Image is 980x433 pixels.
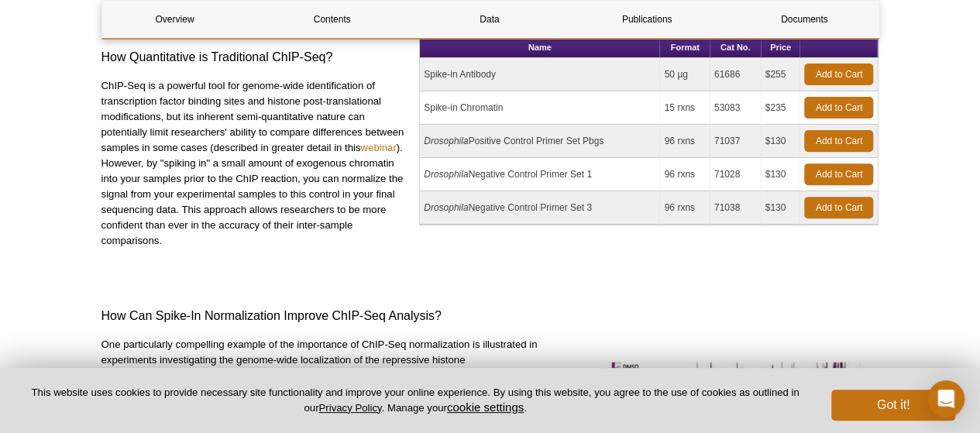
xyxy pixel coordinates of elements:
[804,64,873,85] a: Add to Cart
[762,58,801,91] td: $255
[710,158,762,191] td: 71028
[447,400,524,414] button: cookie settings
[420,125,660,158] td: Positive Control Primer Set Pbgs
[762,125,801,158] td: $130
[420,158,660,191] td: Negative Control Primer Set 1
[710,125,762,158] td: 71037
[360,142,396,153] a: webinar
[420,37,660,58] th: Name
[101,78,408,249] p: ChIP-Seq is a powerful tool for genome-wide identification of transcription factor binding sites ...
[25,386,806,415] p: This website uses cookies to provide necessary site functionality and improve your online experie...
[660,191,710,225] td: 96 rxns
[660,37,710,58] th: Format
[660,91,710,125] td: 15 rxns
[260,1,405,38] a: Contents
[574,1,720,38] a: Publications
[101,48,408,67] h3: How Quantitative is Traditional ChIP-Seq?
[102,1,248,38] a: Overview
[804,130,873,152] a: Add to Cart
[762,191,801,225] td: $130
[420,58,660,91] td: Spike-in Antibody
[424,169,468,180] i: Drosophila
[762,158,801,191] td: $130
[762,91,801,125] td: $235
[101,307,879,325] h3: How Can Spike-In Normalization Improve ChIP-Seq Analysis?
[420,191,660,225] td: Negative Control Primer Set 3
[318,402,381,414] a: Privacy Policy
[710,191,762,225] td: 71038
[927,380,965,418] div: Open Intercom Messenger
[660,58,710,91] td: 50 µg
[417,1,562,38] a: Data
[710,37,762,58] th: Cat No.
[710,91,762,125] td: 53083
[804,163,873,185] a: Add to Cart
[731,1,877,38] a: Documents
[101,337,548,430] p: One particularly compelling example of the importance of ChIP-Seq normalization is illustrated in...
[420,91,660,125] td: Spike-in Chromatin
[660,125,710,158] td: 96 rxns
[804,97,873,119] a: Add to Cart
[424,202,468,213] i: Drosophila
[660,158,710,191] td: 96 rxns
[831,390,955,421] button: Got it!
[424,136,468,146] i: Drosophila
[804,197,873,218] a: Add to Cart
[762,37,801,58] th: Price
[710,58,762,91] td: 61686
